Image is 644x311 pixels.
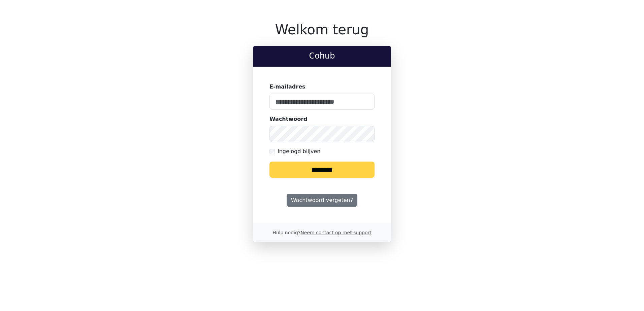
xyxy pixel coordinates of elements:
label: Wachtwoord [269,115,308,123]
a: Wachtwoord vergeten? [287,194,357,207]
h1: Welkom terug [253,22,391,38]
label: Ingelogd blijven [278,147,320,155]
label: E-mailadres [269,83,305,91]
h2: Cohub [259,51,385,61]
a: Neem contact op met support [300,230,371,235]
small: Hulp nodig? [272,230,372,235]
